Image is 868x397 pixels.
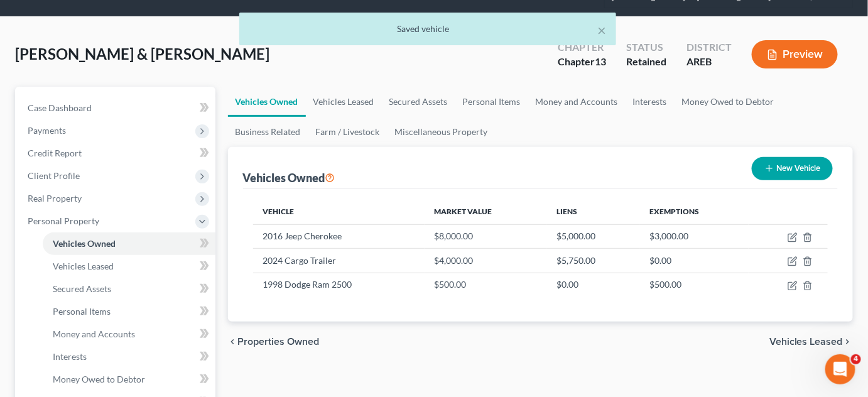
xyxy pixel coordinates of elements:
a: Secured Assets [382,87,455,117]
a: Case Dashboard [18,97,215,119]
button: Preview [752,40,838,68]
span: [PERSON_NAME] & [PERSON_NAME] [15,45,269,63]
td: $4,000.00 [425,249,547,273]
button: Vehicles Leased chevron_right [769,337,853,347]
a: Miscellaneous Property [388,117,496,147]
div: AREB [686,55,732,69]
span: 4 [851,354,861,364]
span: Personal Items [53,306,111,317]
span: Properties Owned [238,337,320,347]
span: Money Owed to Debtor [53,374,145,384]
a: Money Owed to Debtor [675,87,782,117]
td: $3,000.00 [639,224,749,248]
div: Chapter [558,55,606,69]
td: $0.00 [546,273,639,296]
a: Vehicles Leased [43,255,215,278]
iframe: Intercom live chat [825,354,855,384]
td: 2024 Cargo Trailer [253,249,425,273]
a: Money Owed to Debtor [43,368,215,391]
span: Credit Report [28,148,82,158]
span: Vehicles Owned [53,238,116,249]
span: Vehicles Leased [769,337,843,347]
td: $500.00 [639,273,749,296]
span: Personal Property [28,215,99,226]
a: Vehicles Owned [43,232,215,255]
th: Exemptions [639,199,749,224]
td: $5,000.00 [546,224,639,248]
td: $5,750.00 [546,249,639,273]
a: Farm / Livestock [308,117,388,147]
td: $8,000.00 [425,224,547,248]
div: Retained [626,55,666,69]
span: Client Profile [28,170,80,181]
a: Secured Assets [43,278,215,300]
a: Personal Items [43,300,215,323]
span: Payments [28,125,66,136]
a: Vehicles Owned [228,87,306,117]
a: Money and Accounts [528,87,626,117]
button: chevron_left Properties Owned [228,337,320,347]
span: Real Property [28,193,82,204]
td: $500.00 [425,273,547,296]
span: Secured Assets [53,283,111,294]
button: × [597,23,606,38]
a: Business Related [228,117,308,147]
a: Personal Items [455,87,528,117]
span: Vehicles Leased [53,261,114,271]
a: Interests [43,345,215,368]
span: Interests [53,351,87,362]
i: chevron_left [228,337,238,347]
td: $0.00 [639,249,749,273]
a: Vehicles Leased [306,87,382,117]
th: Liens [546,199,639,224]
span: 13 [595,55,606,67]
th: Market Value [425,199,547,224]
span: Money and Accounts [53,329,135,339]
span: Case Dashboard [28,102,92,113]
th: Vehicle [253,199,425,224]
button: New Vehicle [752,157,833,180]
i: chevron_right [843,337,853,347]
td: 1998 Dodge Ram 2500 [253,273,425,296]
div: Vehicles Owned [243,170,335,185]
a: Money and Accounts [43,323,215,345]
a: Interests [626,87,675,117]
td: 2016 Jeep Cherokee [253,224,425,248]
a: Credit Report [18,142,215,165]
div: Saved vehicle [249,23,606,35]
